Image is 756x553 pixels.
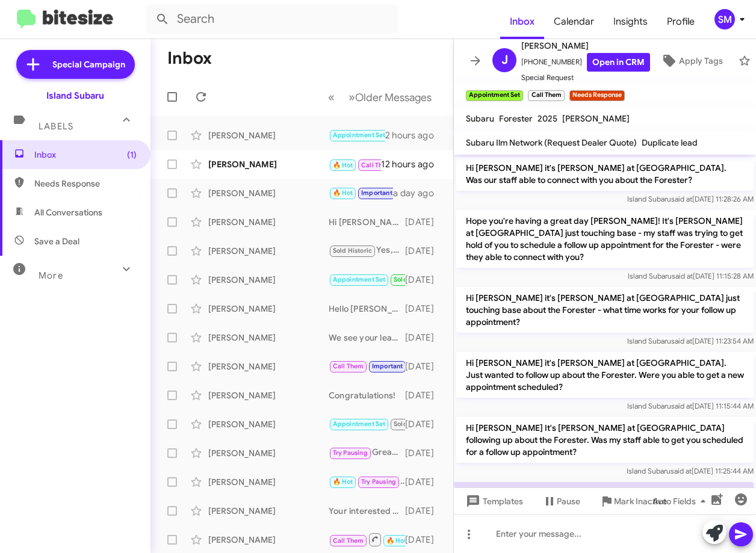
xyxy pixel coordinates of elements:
[405,332,444,344] div: [DATE]
[499,113,533,124] span: Forester
[671,401,692,410] span: said at
[46,90,104,102] div: Island Subaru
[333,537,364,545] span: Call Them
[39,121,73,132] span: Labels
[569,90,625,101] small: Needs Response
[704,9,743,29] button: SM
[34,235,79,247] span: Save a Deal
[34,206,102,218] span: All Conversations
[329,505,405,517] div: Your interested in the Forester, were you still in the market?
[405,476,444,488] div: [DATE]
[405,418,444,430] div: [DATE]
[208,505,329,517] div: [PERSON_NAME]
[39,270,63,281] span: More
[627,466,754,475] span: Island Subaru [DATE] 11:25:44 AM
[671,194,692,203] span: said at
[614,490,667,512] span: Mark Inactive
[329,244,405,258] div: Yes, we now have the Forester Hyrbid. We have some here at our showroom available to test drive!
[329,273,405,286] div: Thanks! A little embarrassing because I thought this was the number lol. Enjoy the day and I will
[393,187,444,199] div: a day ago
[208,418,329,430] div: [PERSON_NAME]
[321,85,342,110] button: Previous
[405,245,444,257] div: [DATE]
[533,490,590,512] button: Pause
[329,303,405,315] div: Hello [PERSON_NAME]! Thankyou for getting back to me. I am so sorry to hear that you had a less t...
[405,389,444,401] div: [DATE]
[456,157,754,191] p: Hi [PERSON_NAME] it's [PERSON_NAME] at [GEOGRAPHIC_DATA]. Was our staff able to connect with you ...
[329,128,385,142] div: I think I need to wait. I have surgery coming up and also getting tested for [MEDICAL_DATA]. So j...
[604,4,657,39] a: Insights
[627,194,754,203] span: Island Subaru [DATE] 11:28:26 AM
[679,50,723,72] span: Apply Tags
[333,362,364,370] span: Call Them
[714,9,735,29] div: SM
[34,149,137,161] span: Inbox
[328,90,335,105] span: «
[466,90,523,101] small: Appointment Set
[386,537,407,545] span: 🔥 Hot
[355,91,432,104] span: Older Messages
[627,401,754,410] span: Island Subaru [DATE] 11:15:44 AM
[501,51,508,70] span: J
[456,482,754,552] p: Read the website wrong and came by when you were closed by [DATE] is the only time I don't have t...
[456,287,754,333] p: Hi [PERSON_NAME] it's [PERSON_NAME] at [GEOGRAPHIC_DATA] just touching base about the Forester - ...
[521,72,650,84] span: Special Request
[127,149,137,161] span: (1)
[672,271,693,280] span: said at
[208,303,329,315] div: [PERSON_NAME]
[405,216,444,228] div: [DATE]
[333,478,353,486] span: 🔥 Hot
[333,131,386,139] span: Appointment Set
[587,53,650,72] a: Open in CRM
[521,53,650,72] span: [PHONE_NUMBER]
[321,85,439,110] nav: Page navigation example
[333,247,373,255] span: Sold Historic
[333,420,386,428] span: Appointment Set
[208,389,329,401] div: [PERSON_NAME]
[671,336,692,345] span: said at
[208,245,329,257] div: [PERSON_NAME]
[329,216,405,228] div: Hi [PERSON_NAME]! Thank you for getting back to me. I would love to assist you with getting into ...
[208,534,329,546] div: [PERSON_NAME]
[405,303,444,315] div: [DATE]
[329,359,405,373] div: We are sorry to hear, if anything changes or if you have any questions please give us a call!
[34,178,137,190] span: Needs Response
[361,189,392,197] span: Important
[329,389,405,401] div: Congratulations!
[349,90,355,105] span: »
[500,4,544,39] a: Inbox
[361,161,392,169] span: Call Them
[52,58,125,70] span: Special Campaign
[16,50,135,79] a: Special Campaign
[456,210,754,268] p: Hope you're having a great day [PERSON_NAME]! It's [PERSON_NAME] at [GEOGRAPHIC_DATA] just touchi...
[329,186,393,200] div: Yes!
[650,50,733,72] button: Apply Tags
[405,274,444,286] div: [DATE]
[385,129,444,141] div: 2 hours ago
[466,113,494,124] span: Subaru
[643,490,720,512] button: Auto Fields
[381,158,444,170] div: 12 hours ago
[333,449,368,457] span: Try Pausing
[208,129,329,141] div: [PERSON_NAME]
[208,476,329,488] div: [PERSON_NAME]
[405,360,444,372] div: [DATE]
[590,490,677,512] button: Mark Inactive
[456,417,754,463] p: Hi [PERSON_NAME] It's [PERSON_NAME] at [GEOGRAPHIC_DATA] following up about the Forester. Was my ...
[528,90,564,101] small: Call Them
[405,534,444,546] div: [DATE]
[652,490,710,512] span: Auto Fields
[208,274,329,286] div: [PERSON_NAME]
[544,4,604,39] a: Calendar
[627,336,754,345] span: Island Subaru [DATE] 11:23:54 AM
[642,137,698,148] span: Duplicate lead
[329,156,381,171] div: Yes
[405,447,444,459] div: [DATE]
[394,276,407,283] span: Sold
[657,4,704,39] a: Profile
[628,271,754,280] span: Island Subaru [DATE] 11:15:28 AM
[208,447,329,459] div: [PERSON_NAME]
